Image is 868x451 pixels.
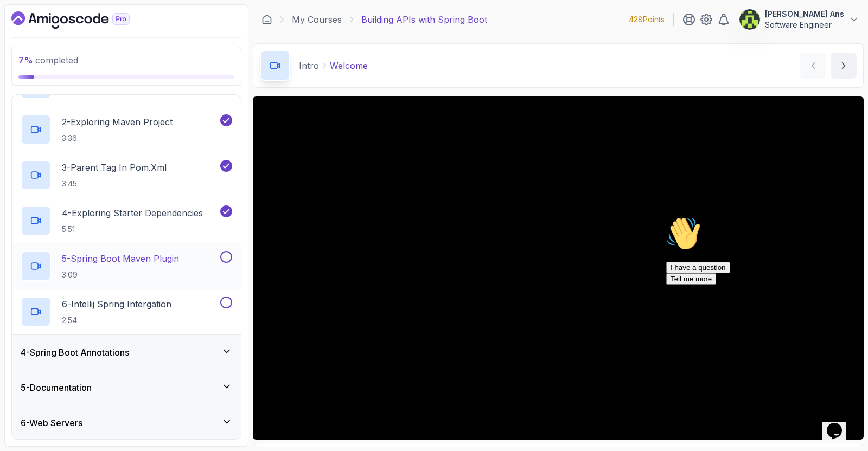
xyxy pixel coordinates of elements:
img: user profile image [739,9,760,30]
p: 3 - Parent Tag In pom.xml [62,161,167,174]
iframe: chat widget [662,212,857,402]
button: 4-Exploring Starter Dependencies5:51 [21,205,232,236]
p: 2:54 [62,315,171,326]
p: 6 - Intellij Spring Intergation [62,298,171,311]
button: user profile image[PERSON_NAME] AnsSoftware Engineer [739,9,859,30]
button: 5-Documentation [12,370,241,405]
img: :wave: [4,4,39,39]
div: 👋Hi! How can we help?I have a questionTell me more [4,4,200,73]
p: Welcome [330,59,368,72]
p: 428 Points [629,14,665,25]
p: 3:09 [62,269,179,280]
button: 2-Exploring Maven Project3:36 [21,114,232,145]
h3: 4 - Spring Boot Annotations [21,346,129,359]
h3: 6 - Web Servers [21,416,82,429]
button: 6-Intellij Spring Intergation2:54 [21,297,232,327]
p: 5 - Spring Boot Maven Plugin [62,252,179,265]
span: completed [18,55,78,66]
button: next content [831,53,857,79]
a: Dashboard [11,11,155,29]
span: 7 % [18,55,33,66]
a: My Courses [292,13,342,26]
a: Dashboard [261,14,272,25]
p: Intro [299,59,319,72]
p: 2 - Exploring Maven Project [62,115,173,128]
button: I have a question [4,50,68,61]
button: 3-Parent Tag In pom.xml3:45 [21,160,232,190]
p: 3:36 [62,133,173,144]
p: Software Engineer [765,20,844,30]
button: 4-Spring Boot Annotations [12,335,241,370]
p: 5:51 [62,224,203,235]
button: 6-Web Servers [12,405,241,440]
p: [PERSON_NAME] Ans [765,9,844,20]
button: 5-Spring Boot Maven Plugin3:09 [21,251,232,281]
h3: 5 - Documentation [21,381,92,394]
iframe: 1 - Hi [253,96,864,440]
button: Tell me more [4,61,54,73]
p: Building APIs with Spring Boot [361,13,487,26]
p: 4 - Exploring Starter Dependencies [62,207,203,220]
span: Hi! How can we help? [4,33,107,41]
iframe: chat widget [822,408,857,440]
button: previous content [800,53,826,79]
p: 3:45 [62,178,167,189]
